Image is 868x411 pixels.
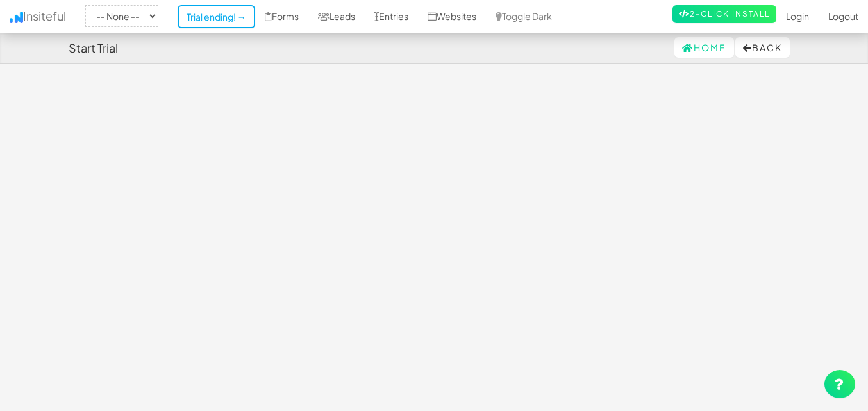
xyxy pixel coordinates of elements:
[178,5,255,28] a: Trial ending! →
[735,37,790,58] button: Back
[69,42,118,55] h4: Start Trial
[10,12,23,23] img: icon.png
[672,5,776,23] a: 2-Click Install
[674,37,734,58] a: Home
